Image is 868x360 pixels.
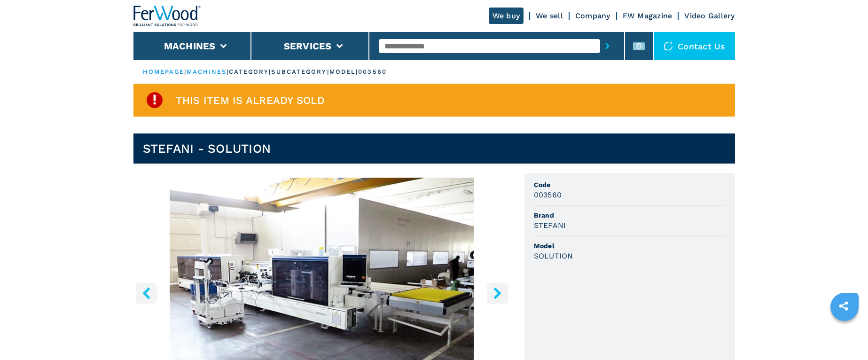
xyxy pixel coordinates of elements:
img: Contact us [664,41,673,51]
h3: 003560 [534,189,562,200]
img: SoldProduct [145,91,164,110]
p: subcategory | [271,68,329,76]
span: Brand [534,211,726,220]
span: Code [534,180,726,189]
a: machines [187,68,227,75]
span: This item is already sold [176,95,325,106]
span: Model [534,241,726,250]
button: left-button [136,282,157,304]
button: right-button [487,282,508,304]
span: | [227,68,228,75]
h3: STEFANI [534,220,566,231]
p: 003560 [358,68,387,76]
button: Machines [164,40,216,52]
h1: STEFANI - SOLUTION [143,141,271,156]
h3: SOLUTION [534,250,573,261]
a: HOMEPAGE [143,68,185,75]
a: Company [575,11,610,20]
a: We buy [489,8,524,24]
a: sharethis [832,294,855,318]
p: model | [329,68,359,76]
a: We sell [536,11,563,20]
a: Video Gallery [684,11,735,20]
button: Services [284,40,332,52]
div: Contact us [654,32,735,60]
span: | [184,68,186,75]
p: category | [229,68,272,76]
img: Ferwood [133,6,201,26]
iframe: Chat [828,318,861,353]
a: FW Magazine [623,11,673,20]
button: submit-button [600,35,615,57]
